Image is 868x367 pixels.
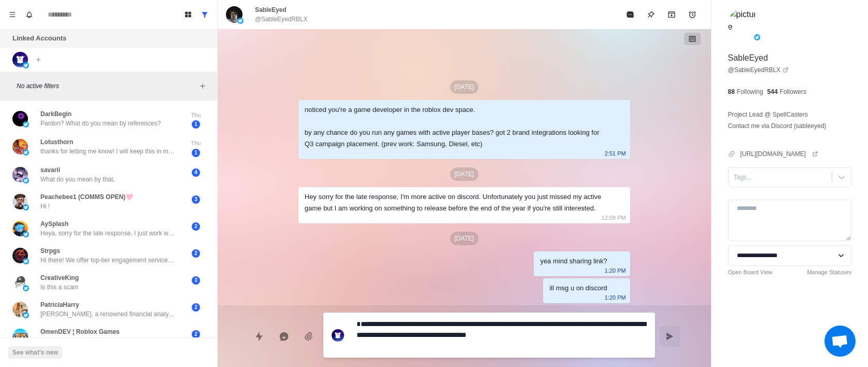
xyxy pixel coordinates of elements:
p: Linked Accounts [12,33,66,44]
button: Add filters [196,80,209,92]
p: Followers [780,87,806,96]
img: picture [12,194,28,209]
img: picture [12,167,28,182]
p: @SableEyedRBLX [255,15,308,24]
p: PatriciaHarry [40,300,79,309]
button: Send message [659,326,680,347]
div: yea mind sharing link? [540,256,607,267]
a: @SableEyedRBLX [728,65,789,75]
img: picture [23,177,29,183]
a: Manage Statuses [807,268,851,277]
img: picture [12,111,28,126]
p: Hi ! [40,202,50,211]
p: Following [737,87,763,96]
p: Hi there! We offer top-tier engagement services for X — including real likes, retweets, tailored ... [40,256,175,265]
span: 2 [192,222,200,231]
img: picture [12,221,28,236]
button: Menu [4,6,21,23]
img: picture [728,8,759,39]
p: What do you mean by that, [40,175,115,184]
p: 1:20 PM [605,265,626,276]
img: picture [226,6,243,23]
img: picture [23,258,29,264]
p: savarii [40,165,60,175]
p: CreativeKing [40,273,79,283]
a: Open Board View [728,268,773,277]
p: Pardon? What do you mean by references? [40,119,161,128]
p: thanks for letting me know! I will keep this in mind :) [40,147,175,156]
p: 12:09 PM [602,212,626,223]
button: Archive [661,4,682,25]
span: 1 [192,149,200,157]
button: Add account [32,53,45,66]
p: Thu [183,111,209,120]
p: No problem, we'll come back and see you if we need to [40,336,175,346]
button: Board View [180,6,196,23]
button: Show all conversations [196,6,213,23]
img: picture [12,52,28,67]
img: picture [23,204,29,210]
img: picture [12,302,28,317]
button: Add reminder [682,4,703,25]
img: picture [754,34,760,40]
button: Reply with AI [274,326,294,347]
img: picture [332,329,344,342]
img: picture [12,248,28,263]
img: picture [23,62,29,68]
span: 3 [192,276,200,285]
img: picture [12,139,28,154]
button: Mark as read [620,4,641,25]
img: picture [23,149,29,156]
span: 1 [192,120,200,129]
p: 2:51 PM [605,148,626,159]
p: 544 [767,87,778,96]
img: picture [23,231,29,237]
p: No active filters [17,81,196,91]
p: Lotusthorn [40,137,73,147]
span: 2 [192,249,200,258]
button: Quick replies [249,326,269,347]
p: Thu [183,139,209,148]
a: [URL][DOMAIN_NAME] [741,149,819,159]
p: [DATE] [450,167,478,181]
p: Project Lead @ SpellCasters Contact me via Discord (sableeyed) [728,109,827,132]
img: picture [12,275,28,290]
p: 88 [728,87,735,96]
p: SableEyed [728,52,768,64]
p: Is this a scam [40,283,78,292]
img: picture [23,285,29,291]
img: picture [12,329,28,344]
span: 2 [192,303,200,312]
p: 1:20 PM [605,292,626,303]
span: 4 [192,168,200,177]
div: noticed you're a game developer in the roblox dev space. by any chance do you run any games with ... [305,104,607,150]
button: See what's new [8,346,62,359]
span: 3 [192,195,200,204]
p: [PERSON_NAME], a renowned financial analyst from [GEOGRAPHIC_DATA], is building an ambitious trad... [40,309,175,319]
p: SableEyed [255,5,287,15]
p: Heya, sorry for the late response. I just work with developers to make the games, I don't run any... [40,229,175,238]
p: AySplash [40,219,68,229]
span: 2 [192,330,200,338]
div: Hey sorry for the late response, I'm more active on discord. Unfortunately you just missed my act... [305,191,607,214]
p: Peachebee1 (COMMS OPEN)🩷 [40,192,133,202]
img: picture [23,312,29,318]
p: [DATE] [450,232,478,245]
button: Notifications [21,6,37,23]
p: OmenDEV ¦ Roblox Games [40,327,120,336]
img: picture [23,121,29,128]
button: Add media [298,326,319,347]
p: DarkBegin [40,109,72,119]
div: Open chat [824,326,856,357]
button: Pin [641,4,661,25]
p: [DATE] [450,80,478,94]
div: ill msg u on discord [549,283,607,294]
p: Strpgs [40,246,60,256]
img: picture [237,18,244,24]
